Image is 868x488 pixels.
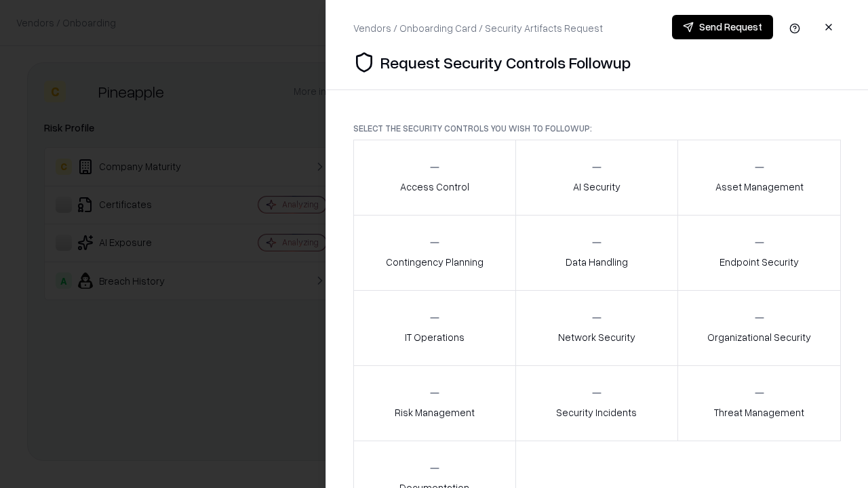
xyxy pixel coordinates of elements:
p: Access Control [400,180,469,194]
p: Network Security [558,330,635,344]
p: Risk Management [395,405,475,420]
p: Threat Management [714,405,804,420]
p: Contingency Planning [386,255,484,269]
p: Security Incidents [556,405,637,420]
p: Organizational Security [707,330,811,344]
button: Asset Management [677,140,841,216]
button: Organizational Security [677,290,841,366]
button: Contingency Planning [353,215,516,291]
button: AI Security [515,140,679,216]
p: Select the security controls you wish to followup: [353,123,841,134]
button: Access Control [353,140,516,216]
p: IT Operations [405,330,465,344]
p: Request Security Controls Followup [380,52,631,73]
button: Send Request [672,15,773,39]
p: Data Handling [566,255,628,269]
button: Risk Management [353,365,516,441]
button: IT Operations [353,290,516,366]
p: AI Security [573,180,620,194]
button: Data Handling [515,215,679,291]
button: Security Incidents [515,365,679,441]
button: Endpoint Security [677,215,841,291]
p: Asset Management [715,180,804,194]
div: Vendors / Onboarding Card / Security Artifacts Request [353,21,603,35]
button: Network Security [515,290,679,366]
button: Threat Management [677,365,841,441]
p: Endpoint Security [719,255,799,269]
